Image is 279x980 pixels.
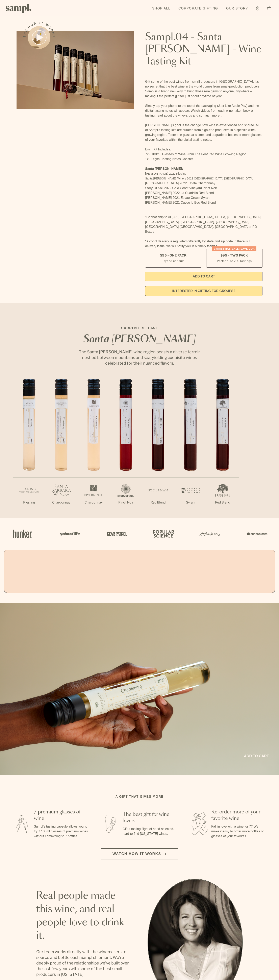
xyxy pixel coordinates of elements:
span: [PERSON_NAME] 2022 Riesling [145,172,186,175]
p: The Santa [PERSON_NAME] wine region boasts a diverse terroir, nestled between mountains and sea, ... [75,349,204,366]
img: Artboard_6_04f9a106-072f-468a-bdd7-f11783b05722_x450.png [57,525,81,542]
a: Corporate Gifting [176,4,220,13]
span: $55 - One Pack [160,253,187,258]
p: Riesling [13,500,45,505]
p: Pinot Noir [110,500,142,505]
div: Christmas SALE! Save 20% [212,246,256,251]
p: Gift a tasting flight of hand-selected, hard-to-find [US_STATE] wines. [123,827,177,836]
p: CURRENT RELEASE [75,326,204,330]
span: Santa [PERSON_NAME] Winery 2022 [GEOGRAPHIC_DATA] [GEOGRAPHIC_DATA] [145,177,253,180]
span: [GEOGRAPHIC_DATA], [GEOGRAPHIC_DATA] [180,225,249,228]
p: Fall in love with a wine, or 7? We make it easy to order more bottles or glasses of your favorites. [211,824,266,839]
li: [PERSON_NAME] 2021 Estate Grown Syrah [145,195,262,200]
img: Sampl logo [6,4,31,13]
p: Chardonnay [45,500,77,505]
small: Try the Capsule [162,259,184,263]
button: Watch how it works [101,848,178,859]
img: Artboard_3_0b291449-6e8c-4d07-b2c2-3f3601a19cd1_x450.png [198,525,222,542]
p: Our team works directly with the winemakers to source and bottle each Sampl shipment. We’re deepl... [36,949,131,977]
img: Artboard_4_28b4d326-c26e-48f9-9c80-911f17d6414e_x450.png [151,525,175,542]
a: interested in gifting for groups? [145,286,262,296]
li: [GEOGRAPHIC_DATA] 2022 Estate Chardonnay [145,181,262,186]
button: See how it works [28,26,50,49]
a: Our Story [224,4,250,13]
p: Syrah [174,500,206,505]
img: Artboard_1_c8cd28af-0030-4af1-819c-248e302c7f06_x450.png [10,525,35,542]
h3: The best gift for wine lovers [123,811,177,824]
div: Gift some of the best wines from small producers in [GEOGRAPHIC_DATA]. It’s no secret that the be... [145,79,262,249]
span: $95 - Two Pack [221,253,248,258]
img: Artboard_5_7fdae55a-36fd-43f7-8bfd-f74a06a2878e_x450.png [104,525,128,542]
a: Shop All [150,4,172,13]
p: Red Blend [142,500,174,505]
span: , [179,225,180,228]
h2: A gift that gives more [116,794,164,799]
img: Sampl.04 - Santa Barbara - Wine Tasting Kit [17,31,134,109]
li: [PERSON_NAME] 2022 La Cuadrilla Red Blend [145,191,262,195]
small: Perfect For 2-4 Tastings [217,259,252,263]
p: Sampl's tasting capsule allows you to try 7 100ml glasses of premium wines without committing to ... [34,824,89,839]
button: Add to Cart [145,272,262,281]
img: Artboard_7_5b34974b-f019-449e-91fb-745f8d0877ee_x450.png [244,525,269,542]
em: Santa [PERSON_NAME] [83,335,196,344]
li: [PERSON_NAME] 2021 Cuvee le Bec Red Blend [145,200,262,205]
strong: Santa [PERSON_NAME]: [145,167,183,170]
h3: 7 premium glasses of wine [34,809,89,822]
h1: Sampl.04 - Santa [PERSON_NAME] - Wine Tasting Kit [145,31,262,68]
h3: Re-order more of your favorite wine [211,809,266,822]
li: Story Of Soil 2022 Gold Coast Vineyard Pinot Noir [145,186,262,191]
a: Add to cart [244,753,273,759]
p: Red Blend [206,500,239,505]
h2: Real people made this wine, and real people love to drink it. [36,889,131,942]
p: Chardonnay [77,500,110,505]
